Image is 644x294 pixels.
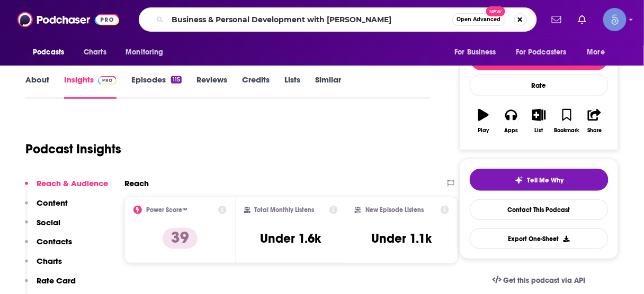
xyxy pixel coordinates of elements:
[516,45,567,60] span: For Podcasters
[587,45,605,60] span: More
[554,127,579,134] div: Bookmark
[77,42,113,62] a: Charts
[168,11,452,28] input: Search podcasts, credits, & more...
[118,42,177,62] button: open menu
[527,176,564,185] span: Tell Me Why
[163,228,198,249] p: 39
[25,217,60,237] button: Social
[25,198,68,217] button: Content
[470,228,609,249] button: Export One-Sheet
[124,178,149,188] h2: Reach
[603,8,627,31] img: User Profile
[447,42,509,62] button: open menu
[33,45,64,60] span: Podcasts
[486,6,505,16] span: New
[454,45,496,60] span: For Business
[146,206,187,214] h2: Power Score™
[131,75,182,99] a: Episodes115
[580,42,619,62] button: open menu
[603,8,627,31] button: Show profile menu
[37,256,62,266] p: Charts
[25,75,49,99] a: About
[452,13,506,26] button: Open AdvancedNew
[587,127,602,134] div: Share
[470,102,497,140] button: Play
[37,236,72,246] p: Contacts
[98,76,117,85] img: Podchaser Pro
[17,10,119,30] img: Podchaser - Follow, Share and Rate Podcasts
[126,45,163,60] span: Monitoring
[25,141,121,157] h1: Podcast Insights
[196,75,227,99] a: Reviews
[504,276,586,285] span: Get this podcast via API
[255,206,315,214] h2: Total Monthly Listens
[484,268,594,293] a: Get this podcast via API
[515,176,523,185] img: tell me why sparkle
[25,256,62,275] button: Charts
[171,76,182,84] div: 115
[25,178,108,198] button: Reach & Audience
[478,127,489,134] div: Play
[25,236,72,256] button: Contacts
[84,45,106,60] span: Charts
[25,42,78,62] button: open menu
[574,11,591,29] a: Show notifications dropdown
[505,127,518,134] div: Apps
[603,8,627,31] span: Logged in as Spiral5-G1
[553,102,580,140] button: Bookmark
[509,42,582,62] button: open menu
[581,102,609,140] button: Share
[37,275,76,286] p: Rate Card
[535,127,543,134] div: List
[372,231,432,246] h3: Under 1.1k
[37,198,68,208] p: Content
[497,102,525,140] button: Apps
[365,206,424,214] h2: New Episode Listens
[37,217,60,227] p: Social
[548,11,566,29] a: Show notifications dropdown
[37,178,108,188] p: Reach & Audience
[139,7,537,32] div: Search podcasts, credits, & more...
[261,231,321,246] h3: Under 1.6k
[64,75,117,99] a: InsightsPodchaser Pro
[457,17,501,22] span: Open Advanced
[470,169,609,191] button: tell me why sparkleTell Me Why
[470,75,609,96] div: Rate
[525,102,553,140] button: List
[284,75,300,99] a: Lists
[315,75,341,99] a: Similar
[242,75,270,99] a: Credits
[470,199,609,220] a: Contact This Podcast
